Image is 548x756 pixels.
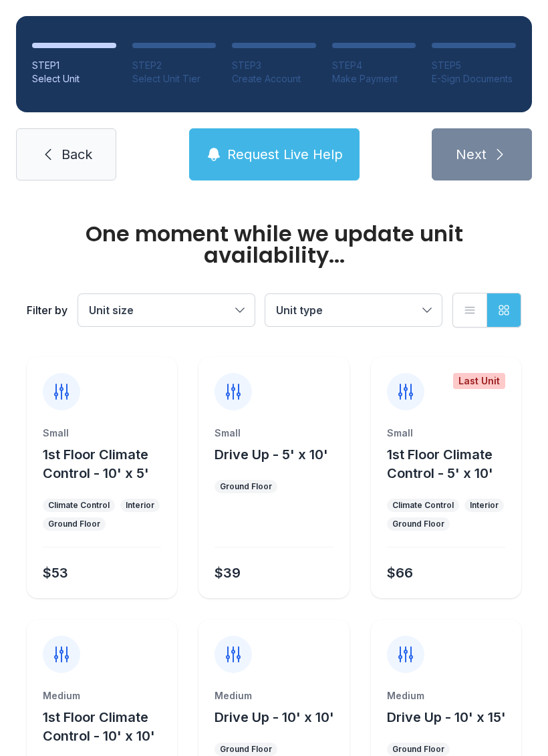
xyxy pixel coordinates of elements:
[61,145,92,164] span: Back
[32,59,116,72] div: STEP 1
[27,302,67,318] div: Filter by
[332,59,416,72] div: STEP 4
[132,59,217,72] div: STEP 2
[470,500,499,511] div: Interior
[43,709,155,744] span: 1st Floor Climate Control - 10' x 10'
[43,447,149,481] span: 1st Floor Climate Control - 10' x 5'
[227,145,343,164] span: Request Live Help
[332,72,416,86] div: Make Payment
[387,445,516,483] button: 1st Floor Climate Control - 5' x 10'
[215,709,334,725] span: Drive Up - 10' x 10'
[392,744,444,755] div: Ground Floor
[43,426,161,440] div: Small
[232,72,316,86] div: Create Account
[392,500,454,511] div: Climate Control
[48,500,110,511] div: Climate Control
[432,59,516,72] div: STEP 5
[387,426,505,440] div: Small
[387,689,505,703] div: Medium
[387,447,493,481] span: 1st Floor Climate Control - 5' x 10'
[32,72,116,86] div: Select Unit
[43,689,161,703] div: Medium
[220,744,272,755] div: Ground Floor
[215,445,328,464] button: Drive Up - 5' x 10'
[387,563,413,582] div: $66
[43,708,172,745] button: 1st Floor Climate Control - 10' x 10'
[232,59,316,72] div: STEP 3
[387,708,506,727] button: Drive Up - 10' x 15'
[126,500,154,511] div: Interior
[43,563,68,582] div: $53
[453,373,505,389] div: Last Unit
[392,519,444,529] div: Ground Floor
[48,519,100,529] div: Ground Floor
[387,709,506,725] span: Drive Up - 10' x 15'
[215,708,334,727] button: Drive Up - 10' x 10'
[220,481,272,492] div: Ground Floor
[456,145,487,164] span: Next
[43,445,172,483] button: 1st Floor Climate Control - 10' x 5'
[89,303,134,317] span: Unit size
[215,426,333,440] div: Small
[215,563,241,582] div: $39
[276,303,323,317] span: Unit type
[27,223,521,266] div: One moment while we update unit availability...
[215,689,333,703] div: Medium
[432,72,516,86] div: E-Sign Documents
[215,447,328,463] span: Drive Up - 5' x 10'
[265,294,442,326] button: Unit type
[132,72,217,86] div: Select Unit Tier
[78,294,255,326] button: Unit size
